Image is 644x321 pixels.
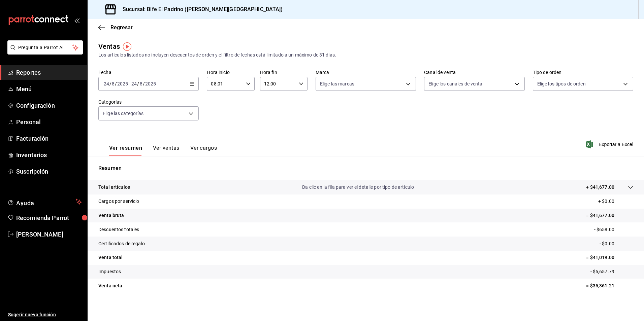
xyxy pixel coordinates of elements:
span: Elige los canales de venta [428,80,482,87]
span: Facturación [16,134,82,143]
p: Certificados de regalo [98,240,145,247]
span: Elige las marcas [320,80,354,87]
span: Inventarios [16,150,82,159]
label: Hora inicio [207,70,254,75]
span: / [109,81,111,86]
span: Pregunta a Parrot AI [18,44,72,51]
button: open_drawer_menu [74,17,79,23]
button: Ver ventas [153,145,180,156]
p: Da clic en la fila para ver el detalle por tipo de artículo [302,184,414,191]
span: Reportes [16,68,82,77]
span: / [143,81,145,86]
p: + $41,677.00 [586,184,614,191]
button: Exportar a Excel [587,140,633,148]
p: = $35,361.21 [586,282,633,289]
input: -- [111,81,115,86]
label: Hora fin [260,70,308,75]
p: - $658.00 [594,226,633,233]
span: [PERSON_NAME] [16,230,82,239]
label: Categorías [98,100,199,104]
div: navigation tabs [109,145,217,156]
label: Fecha [98,70,199,75]
input: ---- [145,81,156,86]
div: Ventas [98,41,120,51]
input: -- [131,81,137,86]
span: Menú [16,84,82,94]
p: = $41,019.00 [586,254,633,261]
input: -- [103,81,109,86]
span: / [115,81,117,86]
span: / [137,81,139,86]
label: Marca [316,70,416,75]
div: Los artículos listados no incluyen descuentos de orden y el filtro de fechas está limitado a un m... [98,51,633,59]
p: Resumen [98,164,633,172]
span: Configuración [16,101,82,110]
span: - [129,81,130,86]
span: Regresar [110,24,133,31]
p: - $0.00 [600,240,633,247]
label: Canal de venta [424,70,524,75]
p: Cargos por servicio [98,198,139,205]
span: Elige las categorías [103,110,144,117]
p: Venta bruta [98,212,124,219]
button: Regresar [98,24,133,31]
button: Ver cargos [190,145,217,156]
button: Ver resumen [109,145,142,156]
span: Suscripción [16,167,82,176]
span: Ayuda [16,198,73,206]
span: Recomienda Parrot [16,213,82,222]
p: = $41,677.00 [586,212,633,219]
p: Total artículos [98,184,130,191]
p: Descuentos totales [98,226,139,233]
img: Tooltip marker [123,42,131,51]
label: Tipo de orden [533,70,633,75]
p: - $5,657.79 [590,268,633,275]
h3: Sucursal: Bife El Padrino ([PERSON_NAME][GEOGRAPHIC_DATA]) [117,5,283,13]
p: Venta neta [98,282,122,289]
input: -- [139,81,143,86]
button: Pregunta a Parrot AI [7,40,83,55]
p: Impuestos [98,268,121,275]
span: Personal [16,117,82,127]
a: Pregunta a Parrot AI [5,49,83,56]
input: ---- [117,81,128,86]
span: Sugerir nueva función [8,311,82,318]
p: Venta total [98,254,123,261]
p: + $0.00 [598,198,633,205]
span: Elige los tipos de orden [537,80,586,87]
